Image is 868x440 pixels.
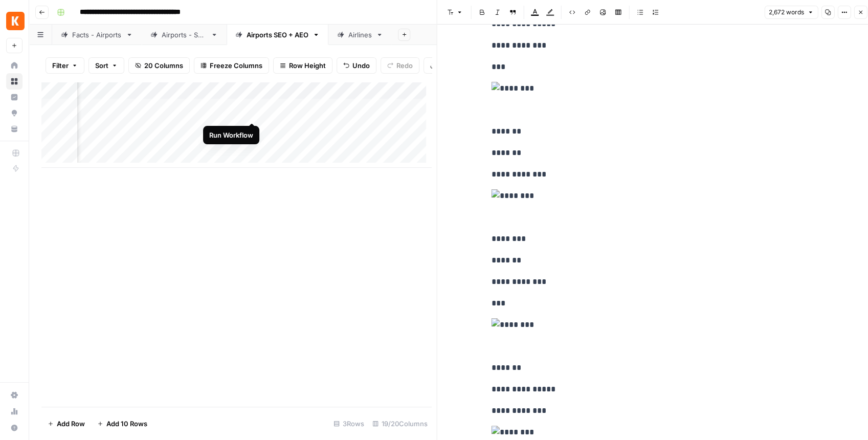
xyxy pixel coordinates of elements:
[247,30,308,40] div: Airports SEO + AEO
[6,12,25,30] img: Kayak Logo
[52,60,69,71] span: Filter
[368,415,432,432] div: 19/20 Columns
[88,57,124,74] button: Sort
[41,415,91,432] button: Add Row
[6,387,23,403] a: Settings
[162,30,207,40] div: Airports - SEO
[6,420,23,436] button: Help + Support
[352,60,370,71] span: Undo
[210,60,262,71] span: Freeze Columns
[106,419,147,429] span: Add 10 Rows
[52,25,142,45] a: Facts - Airports
[6,57,23,74] a: Home
[91,415,153,432] button: Add 10 Rows
[764,6,818,19] button: 2,672 words
[289,60,326,71] span: Row Height
[6,89,23,105] a: Insights
[6,403,23,420] a: Usage
[144,60,183,71] span: 20 Columns
[6,73,23,90] a: Browse
[227,25,328,45] a: Airports SEO + AEO
[273,57,332,74] button: Row Height
[72,30,122,40] div: Facts - Airports
[769,8,804,17] span: 2,672 words
[194,57,269,74] button: Freeze Columns
[57,419,85,429] span: Add Row
[381,57,419,74] button: Redo
[46,57,84,74] button: Filter
[337,57,376,74] button: Undo
[6,8,23,34] button: Workspace: Kayak
[128,57,190,74] button: 20 Columns
[348,30,372,40] div: Airlines
[95,60,108,71] span: Sort
[209,130,253,140] div: Run Workflow
[6,105,23,121] a: Opportunities
[6,121,23,137] a: Your Data
[328,25,392,45] a: Airlines
[329,415,368,432] div: 3 Rows
[142,25,227,45] a: Airports - SEO
[396,60,413,71] span: Redo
